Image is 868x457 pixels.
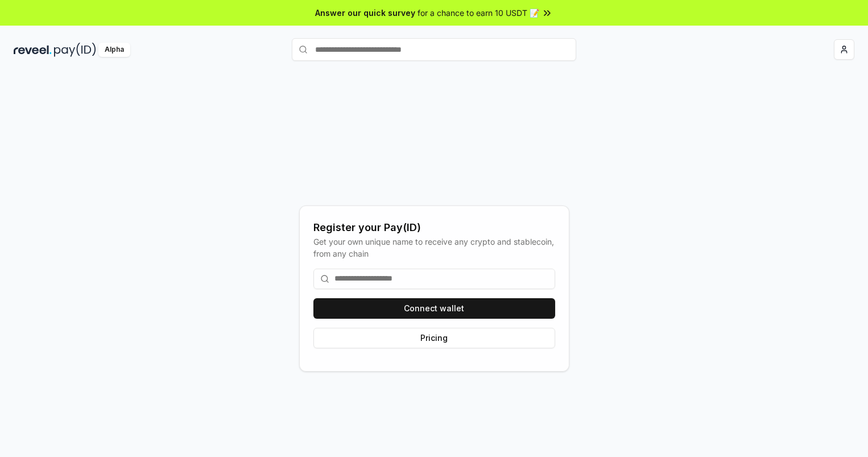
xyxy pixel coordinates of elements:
div: Alpha [98,43,130,57]
div: Register your Pay(ID) [313,220,555,236]
div: Get your own unique name to receive any crypto and stablecoin, from any chain [313,236,555,260]
span: for a chance to earn 10 USDT 📝 [418,7,539,19]
span: Answer our quick survey [315,7,415,19]
button: Pricing [313,328,555,348]
img: pay_id [54,43,96,57]
button: Connect wallet [313,298,555,319]
img: reveel_dark [14,43,52,57]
